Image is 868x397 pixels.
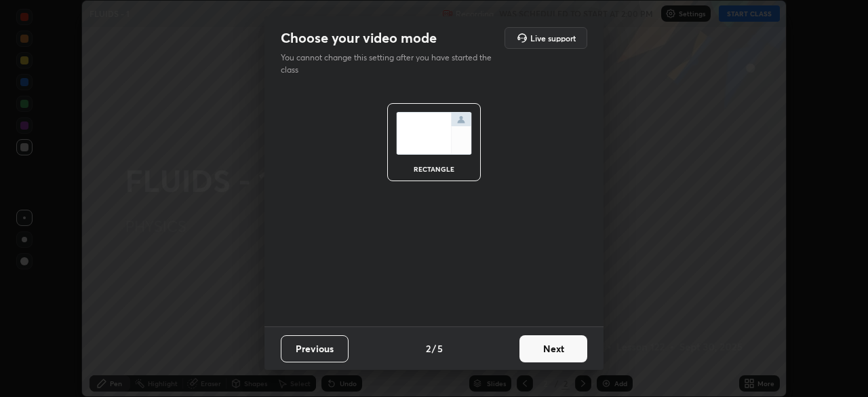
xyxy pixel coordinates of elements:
[281,52,500,76] p: You cannot change this setting after you have started the class
[519,335,587,362] button: Next
[281,29,437,47] h2: Choose your video mode
[437,341,443,356] h4: 5
[407,166,461,172] div: rectangle
[281,335,349,362] button: Previous
[426,341,431,356] h4: 2
[432,341,436,356] h4: /
[530,34,576,42] h5: Live support
[396,112,472,155] img: normalScreenIcon.ae25ed63.svg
